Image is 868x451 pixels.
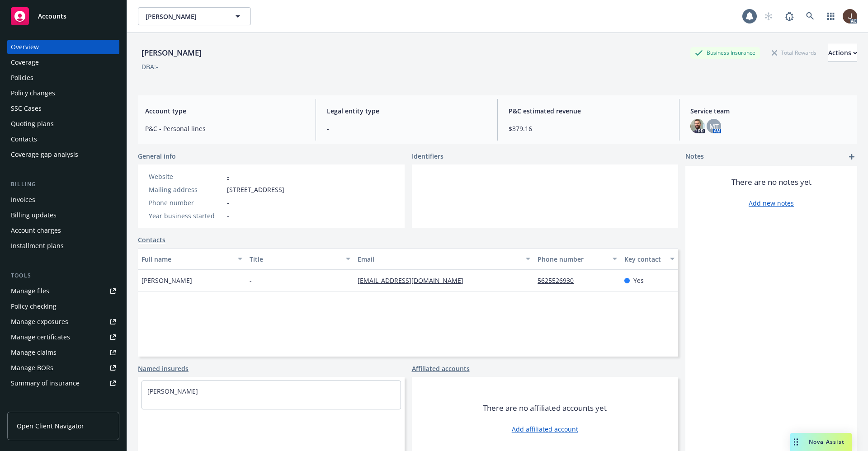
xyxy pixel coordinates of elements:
a: Overview [7,40,119,54]
div: Billing [7,180,119,189]
span: MT [709,122,719,131]
a: Add new notes [749,198,794,208]
a: Search [801,7,819,25]
a: Manage claims [7,345,119,360]
div: Policy changes [11,86,55,100]
span: Accounts [38,13,66,20]
button: Title [246,248,354,270]
div: Policy checking [11,299,57,314]
span: Nova Assist [809,438,844,446]
div: Manage exposures [11,315,68,329]
span: There are no affiliated accounts yet [483,403,607,413]
a: Switch app [822,7,840,25]
span: [STREET_ADDRESS] [227,185,284,194]
div: Manage certificates [11,330,70,344]
a: Named insureds [138,364,189,373]
div: Title [250,254,340,264]
a: Policies [7,70,119,85]
div: Coverage gap analysis [11,147,78,162]
a: 5625526930 [538,276,581,285]
span: General info [138,151,176,161]
a: Billing updates [7,208,119,222]
div: Billing updates [11,208,57,222]
a: Account charges [7,223,119,238]
a: Start snowing [759,7,778,25]
span: There are no notes yet [731,177,811,188]
span: Yes [633,276,644,285]
div: Policies [11,70,33,85]
a: Manage certificates [7,330,119,344]
span: - [327,124,486,133]
a: Quoting plans [7,117,119,131]
div: Overview [11,40,39,54]
div: Phone number [538,254,607,264]
span: P&C estimated revenue [509,106,668,116]
a: - [227,172,229,181]
span: Legal entity type [327,106,486,116]
div: Total Rewards [767,47,821,58]
span: - [250,276,252,285]
span: Notes [685,151,704,162]
a: [PERSON_NAME] [147,387,198,395]
span: - [227,198,229,207]
span: [PERSON_NAME] [142,276,192,285]
span: Service team [690,106,850,116]
a: Manage BORs [7,361,119,375]
img: photo [690,119,705,133]
a: Add affiliated account [512,424,578,434]
div: Full name [142,254,232,264]
div: SSC Cases [11,101,42,116]
a: Accounts [7,4,119,29]
button: [PERSON_NAME] [138,7,251,25]
div: Invoices [11,193,35,207]
a: Policy changes [7,86,119,100]
div: Coverage [11,55,39,70]
span: $379.16 [509,124,668,133]
div: Summary of insurance [11,376,80,390]
button: Actions [828,44,857,62]
div: Contacts [11,132,37,146]
a: add [846,151,857,162]
div: Mailing address [149,185,223,194]
div: Quoting plans [11,117,54,131]
a: [EMAIL_ADDRESS][DOMAIN_NAME] [358,276,471,285]
div: Year business started [149,211,223,221]
a: Coverage gap analysis [7,147,119,162]
div: Manage BORs [11,361,53,375]
a: Manage files [7,284,119,298]
div: [PERSON_NAME] [138,47,205,59]
a: Installment plans [7,239,119,253]
div: Key contact [624,254,665,264]
a: Affiliated accounts [412,364,470,373]
span: [PERSON_NAME] [146,12,224,21]
a: Manage exposures [7,315,119,329]
div: DBA: - [142,62,158,71]
a: Coverage [7,55,119,70]
a: SSC Cases [7,101,119,116]
button: Email [354,248,534,270]
a: Contacts [7,132,119,146]
a: Invoices [7,193,119,207]
div: Manage files [11,284,49,298]
button: Nova Assist [790,433,852,451]
a: Report a Bug [780,7,798,25]
div: Drag to move [790,433,802,451]
div: Website [149,172,223,181]
div: Manage claims [11,345,57,360]
div: Phone number [149,198,223,207]
a: Policy checking [7,299,119,314]
span: Open Client Navigator [17,421,84,431]
button: Key contact [621,248,678,270]
span: Identifiers [412,151,443,161]
div: Tools [7,271,119,280]
button: Full name [138,248,246,270]
div: Account charges [11,223,61,238]
span: Account type [145,106,305,116]
a: Summary of insurance [7,376,119,390]
div: Email [358,254,520,264]
span: P&C - Personal lines [145,124,305,133]
a: Contacts [138,235,165,244]
div: Business Insurance [690,47,760,58]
